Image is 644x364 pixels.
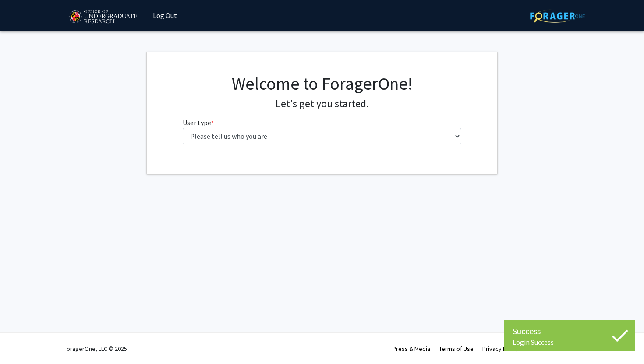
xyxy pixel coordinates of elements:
[66,6,140,28] img: University of Maryland Logo
[513,338,626,346] div: Login Success
[183,98,462,110] h4: Let's get you started.
[393,345,430,353] a: Press & Media
[64,333,127,364] div: ForagerOne, LLC © 2025
[183,117,214,128] label: User type
[530,9,585,23] img: ForagerOne Logo
[439,345,474,353] a: Terms of Use
[513,325,626,338] div: Success
[482,345,519,353] a: Privacy Policy
[183,73,462,94] h1: Welcome to ForagerOne!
